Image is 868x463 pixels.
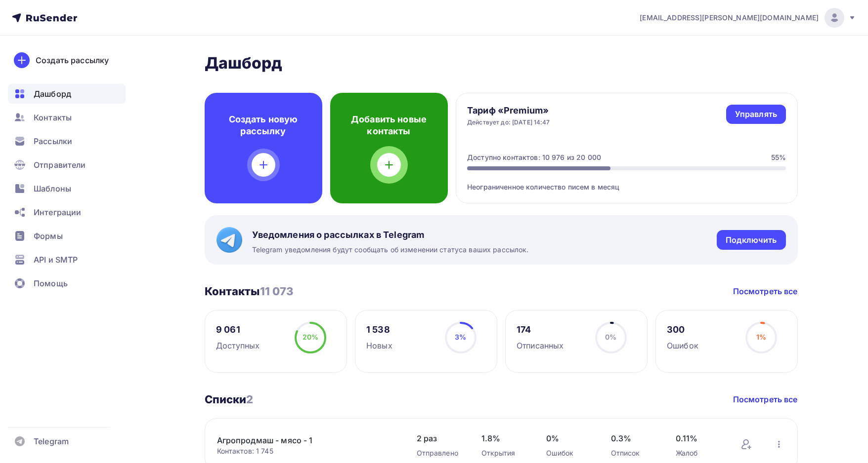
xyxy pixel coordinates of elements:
span: 0% [546,432,591,444]
div: 9 061 [216,324,260,336]
span: 0.11% [676,432,721,444]
span: API и SMTP [34,254,78,266]
div: Отписанных [517,340,564,351]
a: Шаблоны [8,179,126,198]
div: 55% [771,153,786,162]
a: Посмотреть все [733,285,798,297]
div: Неограниченное количество писем в месяц [467,170,786,192]
div: Контактов: 1 745 [217,446,397,456]
span: 2 [246,393,253,406]
div: Доступных [216,340,260,351]
span: Дашборд [34,88,71,100]
div: Новых [366,340,392,351]
span: 11 073 [260,285,294,298]
span: 20% [303,333,318,341]
a: Отправители [8,155,126,175]
span: Контакты [34,112,72,123]
div: Отписок [611,448,656,458]
h3: Контакты [205,284,294,298]
span: Шаблоны [34,183,71,194]
a: [EMAIL_ADDRESS][PERSON_NAME][DOMAIN_NAME] [640,8,856,28]
a: Формы [8,226,126,246]
span: 0% [605,333,616,341]
div: 300 [667,324,698,336]
span: 1.8% [481,432,526,444]
div: Отправлено [417,448,462,458]
a: Дашборд [8,84,126,104]
span: 1% [756,333,766,341]
div: Доступно контактов: 10 976 из 20 000 [467,153,601,162]
span: [EMAIL_ADDRESS][PERSON_NAME][DOMAIN_NAME] [640,13,819,23]
span: 3% [455,333,466,341]
span: Интеграции [34,206,81,218]
div: Открытия [481,448,526,458]
div: Управлять [735,109,777,120]
span: Помощь [34,277,68,289]
span: 0.3% [611,432,656,444]
h4: Добавить новые контакты [346,114,432,137]
span: Рассылки [34,135,72,147]
div: Ошибок [546,448,591,458]
div: Создать рассылку [36,54,109,66]
div: 174 [517,324,564,336]
div: Подключить [726,234,777,246]
span: Telegram уведомления будут сообщать об изменении статуса ваших рассылок. [252,245,529,255]
a: Посмотреть все [733,393,798,405]
a: Контакты [8,108,126,127]
a: Рассылки [8,131,126,151]
span: 2 раз [417,432,462,444]
span: Telegram [34,435,69,447]
div: Жалоб [676,448,721,458]
span: Отправители [34,159,86,171]
h3: Списки [205,392,254,406]
div: Ошибок [667,340,698,351]
h2: Дашборд [205,53,798,73]
h4: Тариф «Premium» [467,105,550,116]
div: Действует до: [DATE] 14:47 [467,118,550,126]
a: Агропродмаш - мясо - 1 [217,434,385,446]
h4: Создать новую рассылку [220,114,306,137]
div: 1 538 [366,324,392,336]
span: Уведомления о рассылках в Telegram [252,229,529,241]
span: Формы [34,230,63,242]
